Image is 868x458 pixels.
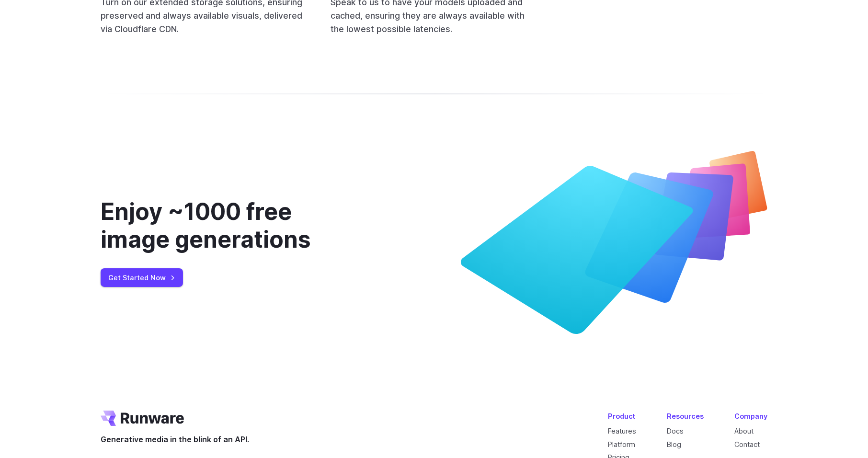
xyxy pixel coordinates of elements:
[734,427,754,435] a: About
[608,440,635,448] a: Platform
[608,427,636,435] a: Features
[101,268,183,287] a: Get Started Now
[608,411,636,422] div: Product
[667,440,681,448] a: Blog
[101,198,361,253] div: Enjoy ~1000 free image generations
[101,411,184,426] a: Go to /
[734,411,767,422] div: Company
[734,440,760,448] a: Contact
[101,434,249,446] span: Generative media in the blink of an API.
[667,427,684,435] a: Docs
[667,411,704,422] div: Resources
